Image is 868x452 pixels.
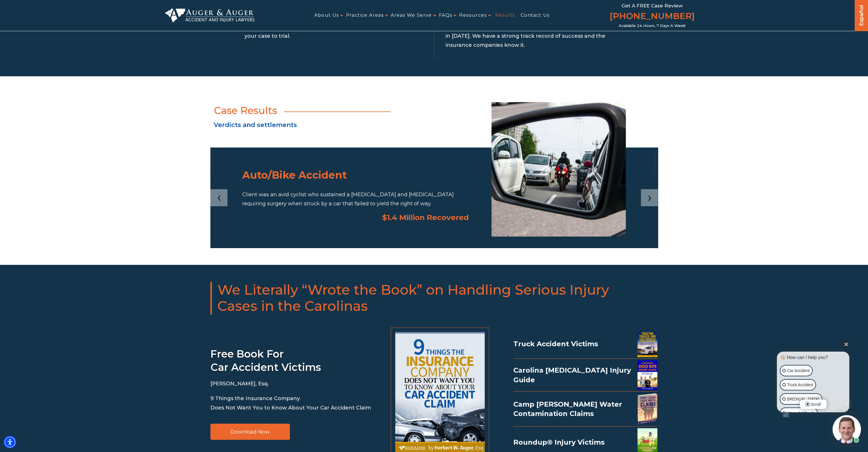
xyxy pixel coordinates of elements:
[610,10,695,24] a: [PHONE_NUMBER]
[210,379,371,388] p: [PERSON_NAME], Esq.
[4,436,16,448] div: Accessibility Menu
[513,360,657,390] div: Carolina [MEDICAL_DATA] Injury Guide
[513,331,657,357] a: Truck Accident VictimsTruck Accident Ebook
[346,9,384,22] a: Practice Areas
[210,348,321,373] span: Free book for car accident victims
[513,331,657,357] div: Truck Accident Victims
[491,102,626,236] img: auto accidents
[622,3,683,9] span: Get a FREE Case Review
[214,102,277,119] h2: Case Results
[842,340,850,348] button: Close Intaker Chat Widget
[230,429,270,434] span: Download Now
[513,360,657,390] a: Carolina [MEDICAL_DATA] Injury GuideDog Bite Injury Guide Ebook
[637,360,657,390] img: Dog Bite Injury Guide Ebook
[242,213,469,222] div: $1.4 Million Recovered
[787,396,819,403] p: [MEDICAL_DATA]
[459,9,487,22] a: Resources
[783,412,789,417] a: Open intaker chat
[778,354,848,361] div: 👋🏼 How can I help you?
[242,169,469,181] h3: Auto/Bike Accident
[787,367,810,374] p: Car Accident
[210,394,371,412] p: 9 Things the Insurance Company Does Not Want You to Know About Your Car Accident Claim
[165,9,255,22] img: Auger & Auger Accident and Injury Lawyers Logo
[210,424,290,440] a: Download Now
[242,190,469,208] p: Client was an avid cyclist who sustained a [MEDICAL_DATA] and [MEDICAL_DATA] requiring surgery wh...
[314,9,339,22] a: About Us
[513,393,657,425] div: Camp [PERSON_NAME] Water Contamination Claims
[521,9,550,22] a: Contact Us
[445,22,624,50] p: We have won over 99.5% of our cases since we opened our doors in [DATE]. We have a strong track r...
[619,24,686,28] span: Available 24 Hours, 7 Days a Week
[637,393,657,425] img: book
[833,415,861,443] img: Intaker widget Avatar
[244,22,423,41] p: Staffed with experienced trial attorneys, we are not afraid to take your case to trial.
[513,393,657,425] a: Camp [PERSON_NAME] Water Contamination Claimsbook
[495,9,515,22] a: Results
[800,400,827,409] span: Scroll
[439,9,452,22] a: FAQs
[217,282,658,298] span: We Literally “Wrote the Book” on Handling Serious Injury
[391,9,432,22] a: Areas We Serve
[217,298,658,314] span: Cases in the Carolinas
[637,331,657,357] img: Truck Accident Ebook
[217,191,221,204] span: Previous
[787,410,815,417] p: Wrongful Death
[787,381,813,388] p: Truck Accident
[214,119,654,131] p: Verdicts and settlements
[648,191,652,204] span: Next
